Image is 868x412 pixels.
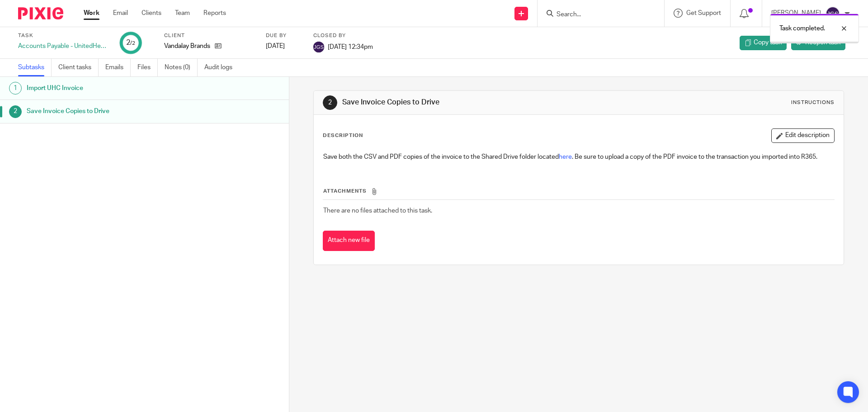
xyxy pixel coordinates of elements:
h1: Save Invoice Copies to Drive [27,104,196,118]
div: 2 [9,105,22,118]
p: Vandalay Brands [164,42,210,51]
a: Audit logs [204,59,239,76]
div: [DATE] [266,42,302,51]
a: Files [137,59,158,76]
button: Attach new file [323,231,375,251]
a: Email [113,9,128,18]
h1: Import UHC Invoice [27,81,196,95]
a: Emails [105,59,131,76]
div: Instructions [791,99,835,106]
label: Client [164,32,255,39]
div: Accounts Payable - UnitedHealthcare Invoice Import ([GEOGRAPHIC_DATA]) - October [18,42,108,51]
a: Subtasks [18,59,52,76]
a: Team [175,9,190,18]
label: Task [18,32,108,39]
a: Clients [142,9,161,18]
a: here [559,154,572,160]
h1: Save Invoice Copies to Drive [342,98,598,107]
div: 2 [323,95,337,110]
span: [DATE] 12:34pm [328,43,373,50]
small: /2 [130,41,135,46]
a: Client tasks [58,59,99,76]
p: Save both the CSV and PDF copies of the invoice to the Shared Drive folder located . Be sure to u... [323,152,834,161]
p: Description [323,132,363,139]
span: Attachments [323,189,367,194]
a: Reports [203,9,226,18]
div: 1 [9,82,22,95]
label: Closed by [313,32,373,39]
span: There are no files attached to this task. [323,208,432,214]
a: Work [84,9,99,18]
div: 2 [126,38,135,48]
p: Task completed. [779,24,825,33]
img: svg%3E [313,42,324,52]
button: Edit description [771,128,835,143]
a: Notes (0) [165,59,198,76]
img: Pixie [18,7,63,19]
label: Due by [266,32,302,39]
img: svg%3E [826,6,840,21]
